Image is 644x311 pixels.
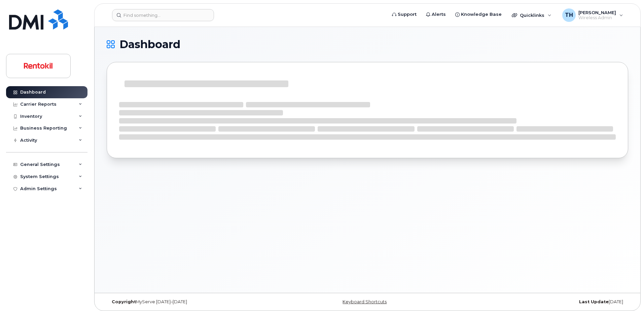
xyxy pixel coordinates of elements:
span: Dashboard [119,39,180,49]
strong: Last Update [579,299,609,304]
div: MyServe [DATE]–[DATE] [107,299,281,305]
a: Keyboard Shortcuts [343,299,387,304]
div: [DATE] [454,299,628,305]
strong: Copyright [112,299,136,304]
